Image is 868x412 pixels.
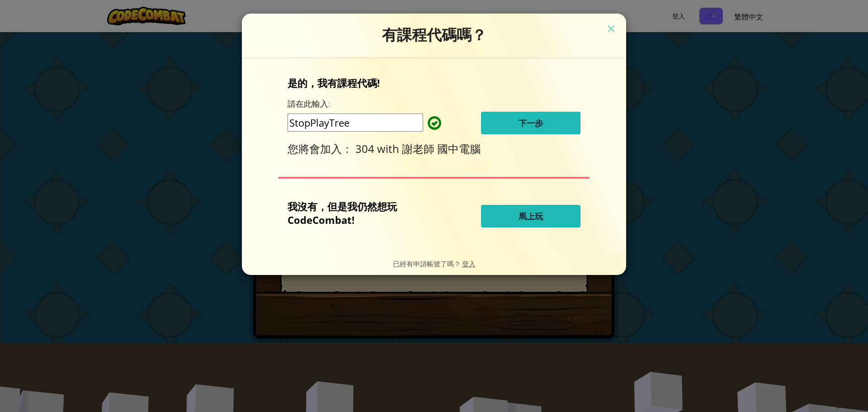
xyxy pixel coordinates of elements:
p: 我沒有，但是我仍然想玩 CodeCombat! [288,199,436,227]
span: 您將會加入： [288,141,355,156]
span: 馬上玩 [519,211,543,222]
img: close icon [605,23,617,36]
p: 是的，我有課程代碼! [288,76,580,90]
span: 有課程代碼嗎？ [382,26,486,44]
button: 馬上玩 [481,205,580,227]
span: 已經有申請帳號了嗎？ [393,259,462,268]
button: 下一步 [481,112,580,134]
span: 304 [355,141,377,156]
span: 下一步 [519,118,543,128]
a: 登入 [462,259,476,268]
span: with [377,141,402,156]
label: 請在此輸入: [288,98,330,109]
span: 謝老師 國中電腦 [402,141,481,156]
